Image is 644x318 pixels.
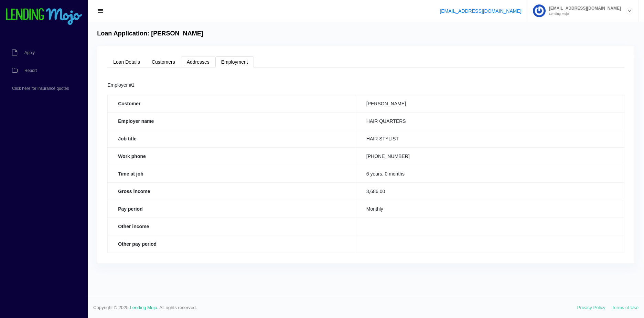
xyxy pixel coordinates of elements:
[546,12,621,15] small: Lending Mojo
[108,95,356,112] th: Customer
[356,200,624,218] td: Monthly
[612,305,638,310] a: Terms of Use
[108,112,356,130] th: Employer name
[215,56,254,67] a: Employment
[24,51,35,55] span: Apply
[12,86,69,91] span: Click here for insurance quotes
[440,8,521,14] a: [EMAIL_ADDRESS][DOMAIN_NAME]
[356,95,624,112] td: [PERSON_NAME]
[356,165,624,182] td: 6 years, 0 months
[108,147,356,165] th: Work phone
[5,8,83,25] img: logo-small.png
[356,130,624,147] td: HAIR STYLIST
[546,6,621,10] span: [EMAIL_ADDRESS][DOMAIN_NAME]
[108,218,356,235] th: Other income
[108,235,356,253] th: Other pay period
[577,305,605,310] a: Privacy Policy
[533,4,546,17] img: Profile image
[130,305,157,310] a: Lending Mojo
[108,165,356,182] th: Time at job
[356,112,624,130] td: HAIR QUARTERS
[181,56,215,67] a: Addresses
[107,56,146,67] a: Loan Details
[107,81,624,89] div: Employer #1
[108,200,356,218] th: Pay period
[356,147,624,165] td: [PHONE_NUMBER]
[93,304,577,311] span: Copyright © 2025. . All rights reserved.
[24,68,37,73] span: Report
[108,130,356,147] th: Job title
[356,182,624,200] td: 3,686.00
[97,30,203,38] h4: Loan Application: [PERSON_NAME]
[146,56,181,67] a: Customers
[108,182,356,200] th: Gross income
